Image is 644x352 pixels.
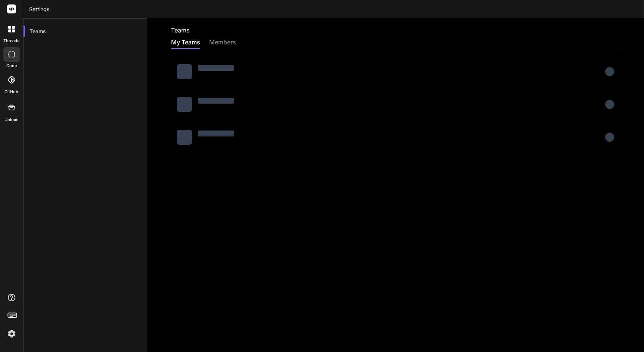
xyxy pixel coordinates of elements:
label: Upload [4,117,19,123]
div: Teams [24,23,147,40]
img: settings [5,327,18,340]
div: members [209,38,236,48]
h2: Teams [171,26,189,35]
label: threads [3,38,19,44]
label: GitHub [4,89,18,95]
label: code [6,63,17,69]
div: My Teams [171,38,200,48]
